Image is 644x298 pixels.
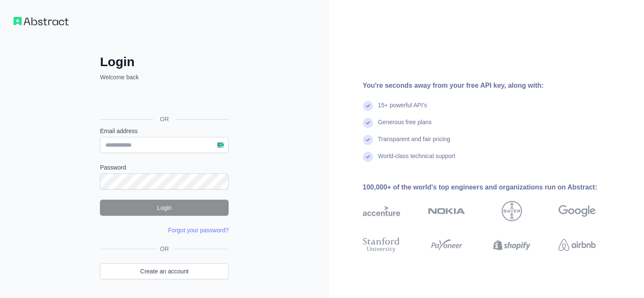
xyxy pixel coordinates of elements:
div: You're seconds away from your free API key, along with: [363,81,623,91]
img: airbnb [558,236,596,254]
span: OR [157,245,172,253]
div: World-class technical support [378,152,456,169]
img: accenture [363,201,400,221]
label: Password [100,163,229,172]
span: OR [153,115,176,123]
img: payoneer [428,236,465,254]
p: Welcome back [100,73,229,81]
button: Login [100,200,229,216]
a: Create an account [100,263,229,279]
label: Email address [100,127,229,135]
img: check mark [363,118,373,128]
img: shopify [493,236,531,254]
div: Generous free plans [378,118,432,135]
div: 15+ powerful API's [378,101,427,118]
img: nokia [428,201,465,221]
img: google [558,201,596,221]
img: check mark [363,152,373,162]
img: bayer [502,201,522,221]
img: check mark [363,101,373,111]
div: 100,000+ of the world's top engineers and organizations run on Abstract: [363,182,623,192]
img: check mark [363,135,373,145]
img: Workflow [14,17,69,25]
h2: Login [100,54,229,70]
a: Forgot your password? [168,227,229,234]
iframe: Sign in with Google Button [96,91,231,109]
div: Transparent and fair pricing [378,135,451,152]
img: stanford university [363,236,400,254]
